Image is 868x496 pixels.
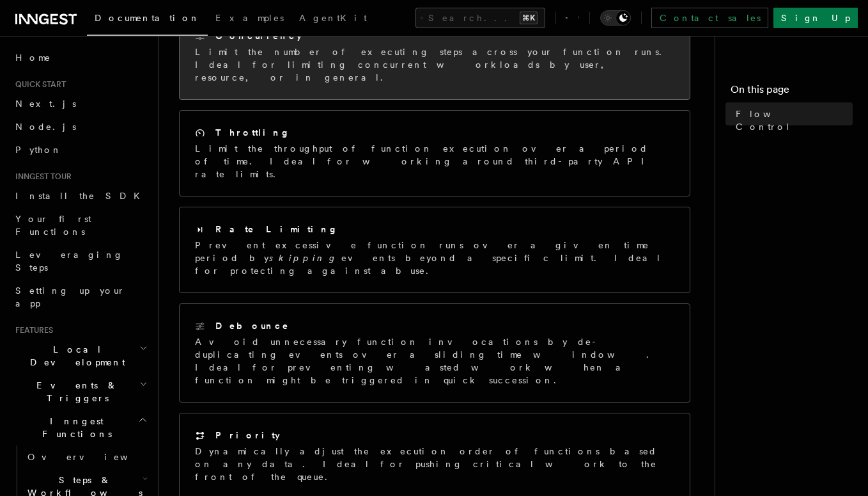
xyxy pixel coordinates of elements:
span: Leveraging Steps [15,250,123,273]
a: Install the SDK [10,184,150,207]
span: Features [10,325,53,335]
a: Setting up your app [10,279,150,315]
span: Home [15,51,51,64]
a: Node.js [10,115,150,138]
kbd: ⌘K [520,12,538,24]
span: Events & Triggers [10,379,139,404]
a: Python [10,138,150,161]
button: Toggle dark mode [600,10,631,26]
span: Inngest tour [10,172,72,182]
h2: Throttling [215,126,290,139]
a: Overview [22,445,150,468]
h2: Rate Limiting [215,223,338,236]
a: Documentation [87,4,208,36]
span: Next.js [15,99,76,109]
a: DebounceAvoid unnecessary function invocations by de-duplicating events over a sliding time windo... [179,303,690,403]
span: Install the SDK [15,191,148,201]
p: Prevent excessive function runs over a given time period by events beyond a specific limit. Ideal... [195,239,674,277]
button: Local Development [10,338,150,374]
span: AgentKit [299,13,367,23]
h4: On this page [731,82,853,102]
button: Inngest Functions [10,410,150,445]
a: AgentKit [291,4,375,35]
a: Next.js [10,92,150,115]
a: Contact sales [651,8,768,28]
span: Local Development [10,343,139,369]
a: Home [10,46,150,69]
a: ThrottlingLimit the throughput of function execution over a period of time. Ideal for working aro... [179,110,690,196]
span: Documentation [95,13,200,23]
a: Examples [208,4,291,35]
a: Rate LimitingPrevent excessive function runs over a given time period byskippingevents beyond a s... [179,207,690,293]
span: Flow Control [736,108,853,133]
p: Dynamically adjust the execution order of functions based on any data. Ideal for pushing critical... [195,445,674,483]
button: Events & Triggers [10,374,150,410]
span: Setting up your app [15,285,125,308]
span: Python [15,145,62,155]
p: Limit the throughput of function execution over a period of time. Ideal for working around third-... [195,142,674,180]
em: skipping [269,253,341,263]
h2: Debounce [215,319,290,332]
a: ConcurrencyLimit the number of executing steps across your function runs. Ideal for limiting conc... [179,13,690,100]
p: Avoid unnecessary function invocations by de-duplicating events over a sliding time window. Ideal... [195,335,674,387]
a: Leveraging Steps [10,243,150,279]
button: Search...⌘K [415,8,545,28]
span: Overview [27,452,159,462]
a: Your first Functions [10,207,150,243]
a: Sign Up [773,8,858,28]
span: Your first Functions [15,214,91,237]
p: Limit the number of executing steps across your function runs. Ideal for limiting concurrent work... [195,45,674,84]
a: Flow Control [731,102,853,138]
span: Examples [215,13,284,23]
span: Inngest Functions [10,415,138,440]
h2: Priority [215,429,280,442]
span: Node.js [15,122,76,132]
span: Quick start [10,79,66,90]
